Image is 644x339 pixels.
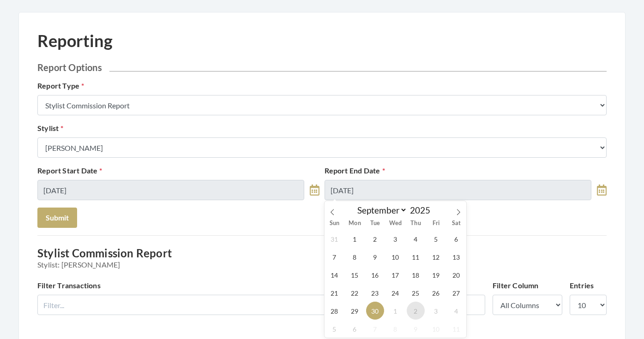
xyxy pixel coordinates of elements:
[344,220,365,226] span: Mon
[447,248,465,266] span: September 13, 2025
[405,220,426,226] span: Thu
[37,280,101,291] label: Filter Transactions
[346,284,364,302] span: September 22, 2025
[346,266,364,284] span: September 15, 2025
[346,320,364,338] span: October 6, 2025
[385,220,405,226] span: Wed
[597,180,607,200] a: toggle
[366,302,384,320] span: September 30, 2025
[427,284,445,302] span: September 26, 2025
[353,204,408,216] select: Month
[325,266,343,284] span: September 14, 2025
[447,266,465,284] span: September 20, 2025
[37,62,607,73] h2: Report Options
[407,302,425,320] span: October 2, 2025
[346,248,364,266] span: September 8, 2025
[325,220,345,226] span: Sun
[386,284,404,302] span: September 24, 2025
[37,208,77,228] button: Submit
[447,230,465,248] span: September 6, 2025
[427,248,445,266] span: September 12, 2025
[37,180,304,200] input: Select Date
[346,302,364,320] span: September 29, 2025
[325,284,343,302] span: September 21, 2025
[386,320,404,338] span: October 8, 2025
[427,230,445,248] span: September 5, 2025
[427,266,445,284] span: September 19, 2025
[37,247,607,269] h3: Stylist Commission Report
[447,302,465,320] span: October 4, 2025
[37,31,113,51] h1: Reporting
[427,302,445,320] span: October 3, 2025
[407,284,425,302] span: September 25, 2025
[325,302,343,320] span: September 28, 2025
[325,248,343,266] span: September 7, 2025
[447,284,465,302] span: September 27, 2025
[366,230,384,248] span: September 2, 2025
[325,320,343,338] span: October 5, 2025
[386,302,404,320] span: October 1, 2025
[407,248,425,266] span: September 11, 2025
[407,266,425,284] span: September 18, 2025
[407,230,425,248] span: September 4, 2025
[427,320,445,338] span: October 10, 2025
[493,280,539,291] label: Filter Column
[325,230,343,248] span: August 31, 2025
[386,230,404,248] span: September 3, 2025
[446,220,466,226] span: Sat
[346,230,364,248] span: September 1, 2025
[37,165,102,176] label: Report Start Date
[447,320,465,338] span: October 11, 2025
[386,266,404,284] span: September 17, 2025
[386,248,404,266] span: September 10, 2025
[325,165,385,176] label: Report End Date
[426,220,446,226] span: Fri
[366,266,384,284] span: September 16, 2025
[366,320,384,338] span: October 7, 2025
[325,180,591,200] input: Select Date
[407,205,438,215] input: Year
[570,280,594,291] label: Entries
[366,248,384,266] span: September 9, 2025
[37,80,84,91] label: Report Type
[37,295,485,315] input: Filter...
[37,260,607,269] span: Stylist: [PERSON_NAME]
[37,123,64,134] label: Stylist
[366,284,384,302] span: September 23, 2025
[310,180,319,200] a: toggle
[407,320,425,338] span: October 9, 2025
[365,220,385,226] span: Tue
